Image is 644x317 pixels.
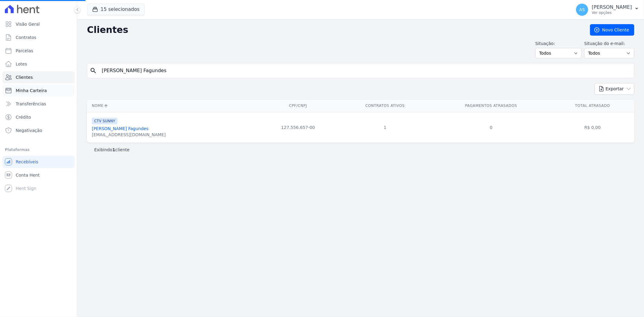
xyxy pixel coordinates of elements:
a: Negativação [2,124,75,136]
span: Transferências [16,101,46,107]
a: Lotes [2,58,75,70]
td: 1 [339,112,431,142]
th: Pagamentos Atrasados [431,100,551,112]
td: R$ 0,00 [551,112,634,142]
span: Parcelas [16,48,33,54]
label: Situação do e-mail: [584,40,634,47]
div: Plataformas [5,146,72,153]
span: Conta Hent [16,172,40,178]
button: AS [PERSON_NAME] Ver opções [571,1,644,18]
p: [PERSON_NAME] [592,4,632,10]
a: [PERSON_NAME] Fagundes [92,126,149,131]
th: Total Atrasado [551,100,634,112]
button: 15 selecionados [87,4,145,15]
p: Exibindo cliente [94,147,130,153]
button: Exportar [594,83,634,95]
span: Recebíveis [16,159,38,165]
a: Crédito [2,111,75,123]
a: Parcelas [2,45,75,57]
span: Visão Geral [16,21,40,27]
span: Lotes [16,61,27,67]
span: AS [579,8,585,12]
a: Contratos [2,31,75,43]
th: CPF/CNPJ [258,100,339,112]
a: Recebíveis [2,156,75,168]
b: 1 [112,147,115,152]
th: Nome [87,100,258,112]
a: Minha Carteira [2,85,75,97]
span: CTV SUNNY [92,118,117,124]
td: 127.556.657-00 [258,112,339,142]
span: Minha Carteira [16,88,47,94]
p: Ver opções [592,10,632,15]
span: Contratos [16,34,36,40]
a: Novo Cliente [590,24,634,36]
i: search [90,67,97,74]
a: Visão Geral [2,18,75,30]
span: Negativação [16,127,42,133]
th: Contratos Ativos [339,100,431,112]
h2: Clientes [87,24,580,35]
input: Buscar por nome, CPF ou e-mail [98,65,632,77]
a: Clientes [2,71,75,83]
span: Clientes [16,74,33,80]
a: Conta Hent [2,169,75,181]
div: [EMAIL_ADDRESS][DOMAIN_NAME] [92,132,166,138]
td: 0 [431,112,551,142]
a: Transferências [2,98,75,110]
label: Situação: [535,40,582,47]
span: Crédito [16,114,31,120]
